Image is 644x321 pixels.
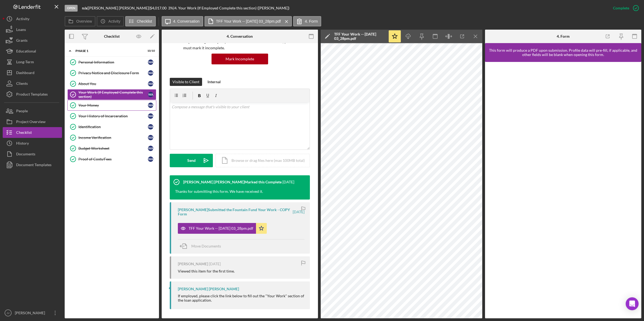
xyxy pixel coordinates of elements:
[78,135,148,140] div: Income Verification
[293,210,304,214] time: 2025-08-05 19:28
[490,67,636,313] iframe: Lenderfit form
[212,54,268,64] button: Mark Incomplete
[148,135,153,140] div: W A
[97,16,124,26] button: Activity
[67,132,156,143] a: Income VerificationWA
[75,49,141,53] div: Phase 1
[78,90,148,99] div: Your Work (If Employed Complete this section)
[82,6,87,10] b: n/a
[148,146,153,151] div: W A
[148,113,153,119] div: W A
[162,16,203,26] button: 4. Conversation
[488,48,639,57] div: This form will produce a PDF upon submission. Profile data will pre-fill, if applicable, and othe...
[205,78,223,86] button: Internal
[67,78,156,89] a: About YouWA
[148,103,153,108] div: W A
[178,223,267,234] button: TFF Your Work -- [DATE] 03_28pm.pdf
[216,19,281,23] label: TFF Your Work -- [DATE] 03_28pm.pdf
[170,189,268,200] div: Thanks for submitting this form. We have received it.
[3,308,62,318] button: JV[PERSON_NAME]
[67,154,156,165] a: Proof of Costs/FeesWA
[13,308,49,320] div: [PERSON_NAME]
[67,143,156,154] a: Budget WorksheetWA
[170,78,202,86] button: Visible to Client
[82,6,88,10] div: |
[65,5,78,12] div: Open
[305,19,318,23] label: 4. Form
[170,154,213,167] button: Send
[191,244,221,248] span: Move Documents
[178,287,239,291] div: [PERSON_NAME] [PERSON_NAME]
[67,89,156,100] a: Your Work (If Employed Complete this section)WA
[67,121,156,132] a: IdentificationWA
[78,157,148,161] div: Proof of Costs/Fees
[78,114,148,118] div: Your History of Incarceration
[78,82,148,86] div: About You
[178,262,208,266] div: [PERSON_NAME]
[178,294,304,302] div: If employed, please click the link below to fill out the "Your Work" section of the loan applicat...
[78,146,148,151] div: Budget Worksheet
[148,81,153,86] div: W A
[173,19,200,23] label: 4. Conversation
[78,103,148,107] div: Your Money
[226,54,254,64] div: Mark Incomplete
[148,92,153,97] div: W A
[88,6,150,10] div: [PERSON_NAME] [PERSON_NAME] |
[178,269,235,273] div: Viewed this item for the first time.
[150,6,168,10] div: $4,017.00
[67,100,156,111] a: Your MoneyWA
[145,49,155,53] div: 10 / 10
[172,78,199,86] div: Visible to Client
[178,239,226,253] button: Move Documents
[137,19,152,23] label: Checklist
[65,16,95,26] button: Overview
[557,34,570,39] div: 4. Form
[78,125,148,129] div: Identification
[125,16,156,26] button: Checklist
[293,16,321,26] button: 4. Form
[205,16,292,26] button: TFF Your Work -- [DATE] 03_28pm.pdf
[207,78,221,86] div: Internal
[78,60,148,64] div: Personal Information
[67,68,156,78] a: Privacy Notice and Disclosure FormWA
[209,262,221,266] time: 2025-08-05 19:20
[168,6,173,10] div: 3 %
[282,180,294,184] time: 2025-08-06 14:09
[108,19,120,23] label: Activity
[78,71,148,75] div: Privacy Notice and Disclosure Form
[76,19,92,23] label: Overview
[67,57,156,68] a: Personal InformationWA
